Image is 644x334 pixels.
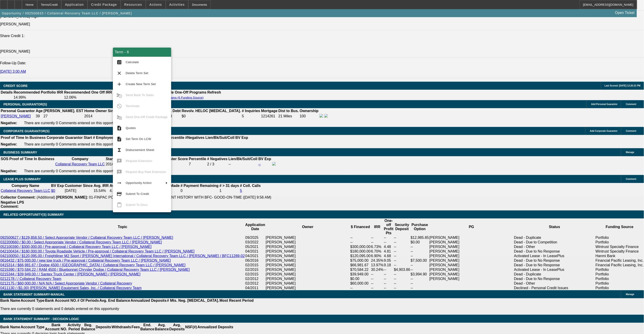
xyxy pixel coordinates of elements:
[245,258,265,263] td: 06/2016
[429,277,514,281] td: [PERSON_NAME]
[410,286,429,290] td: --
[384,235,394,240] td: --
[0,254,245,258] a: 042100050 / $120,095.00 / Freightliner M2 Sport / [PERSON_NAME] International / Collateral Recove...
[117,136,122,142] mat-icon: description
[65,3,84,6] span: Application
[245,277,265,281] td: 02/2012
[266,277,350,281] td: [PERSON_NAME]
[181,184,218,188] b: # Payment Remaining
[350,281,371,286] td: $60,000.00
[429,245,514,249] td: [PERSON_NAME]
[429,263,514,267] td: [PERSON_NAME]
[384,258,394,263] td: 9.05
[266,272,350,277] td: [PERSON_NAME]
[384,218,394,235] th: One-off Profit Pts
[595,267,644,272] td: Portfolio
[242,114,260,119] td: 5
[94,184,109,188] b: Avg. IRR
[229,157,258,161] b: Lien/Bk/Suit/Coll
[12,184,39,188] b: Company Name
[514,277,596,281] td: Dead - Due to No Response
[93,189,109,193] td: 15.54%
[3,129,50,133] span: CORPORATE GUARANTOR(S)
[384,277,394,281] td: --
[514,245,596,249] td: Dead - Other
[595,245,644,249] td: Wintrust Specialty Finance
[1,195,36,199] b: Collector Comment:
[371,258,384,263] td: 24.35%
[410,281,429,286] td: --
[350,245,371,249] td: $300,000.00
[167,136,184,140] b: Percentile
[595,254,644,258] td: Hanmi Bank
[20,298,45,303] th: Account Type
[130,298,167,303] th: Annualized Deposits
[299,114,319,119] td: 100
[185,136,205,140] b: #Negatives
[45,323,67,331] th: Bank Account NO.
[245,267,265,272] td: 02/2015
[117,59,122,65] mat-icon: calculate
[93,136,115,140] b: # Employees
[410,245,429,249] td: --
[595,263,644,267] td: Financial Pacific Leasing, Inc.
[384,254,394,258] td: 4.68
[126,181,152,185] span: Opportunity Action
[0,268,190,272] a: 0215390 / $70,584.22 / RAM 4500 / Bluebonnet Chrysler Dodge / Collateral Recovery Team LLC / [PER...
[64,95,112,100] td: 12.06%
[0,249,195,253] a: 042100434 / $180,000.00 / Toyota Roadside Vehicle / Pre-approval / Collateral Recovery Team LLC /...
[219,189,239,193] td: 1
[613,9,636,17] a: Open Ticket
[207,162,228,166] div: 2 / 3
[64,90,112,95] th: Recommended One Off IRR
[1,169,17,173] b: Negative:
[61,0,87,9] button: Application
[514,272,596,277] td: Dead - Duplicate
[410,249,429,254] td: --
[591,103,618,105] span: Add Personal Guarantor
[595,218,644,235] th: Funding Source
[410,272,429,277] td: $3,994.90
[1,142,17,146] b: Negative:
[350,277,371,281] td: $0.00
[9,157,55,161] th: Proof of Time In Business
[429,249,514,254] td: [PERSON_NAME]
[266,249,350,254] td: [PERSON_NAME]
[77,298,99,303] th: # Of Periods
[106,162,114,167] td: 2014
[514,240,596,245] td: Dead - Due to Competition
[1,189,50,193] a: Collateral Recovery Team LLC
[111,323,131,331] th: Withdrawls
[350,258,371,263] td: $75,000.00
[189,157,206,161] b: Percentile
[371,240,384,245] td: --
[154,323,169,331] th: Avg. Balance
[169,323,185,331] th: Avg. Deposits
[3,84,28,88] span: CREDIT SCORE
[1,121,17,125] b: Negative:
[371,286,384,290] td: --
[113,48,171,57] div: Term - 6
[0,90,13,95] th: Details
[371,277,384,281] td: --
[67,323,81,331] th: Activity Period
[167,298,219,303] th: # Mts. Neg. [MEDICAL_DATA].
[3,213,64,216] span: RELATED OPPORTUNITY(S) SUMMARY
[3,317,79,321] span: Bank Statement Summary - Decision Logic
[394,286,410,290] td: --
[245,286,265,290] td: 04/2011
[245,240,265,245] td: 03/2022
[185,323,197,331] th: NSF(#)
[159,109,181,113] b: Revolv. Debt
[117,191,122,197] mat-icon: credit_score
[266,263,350,267] td: [PERSON_NAME]
[0,281,132,285] a: 0212175 / $60,000.00 / N/A N/A / Select Appropriate Vendor / Collateral Recovery
[266,245,350,249] td: [PERSON_NAME]
[410,240,429,245] td: $0.00
[0,135,46,140] th: Proof of Time In Business
[429,267,514,272] td: [PERSON_NAME]
[51,189,55,193] a: $0
[126,137,151,141] span: Set Term On LCW
[121,0,146,9] button: Resources
[181,114,241,119] td: $0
